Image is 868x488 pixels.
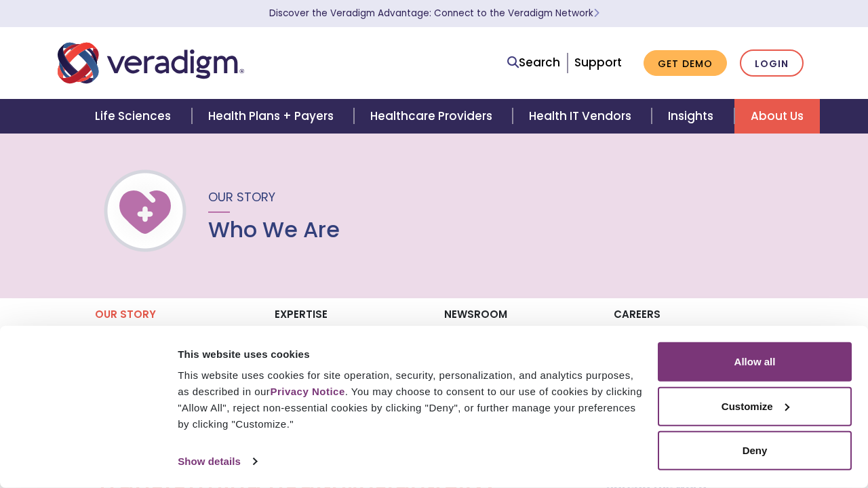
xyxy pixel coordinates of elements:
[507,54,560,72] a: Search
[652,99,734,134] a: Insights
[513,99,652,134] a: Health IT Vendors
[644,50,727,77] a: Get Demo
[178,451,256,472] a: Show details
[208,188,275,205] span: Our Story
[734,99,820,134] a: About Us
[178,367,642,432] div: This website uses cookies for site operation, security, personalization, and analytics purposes, ...
[178,346,642,362] div: This website uses cookies
[658,386,852,426] button: Customize
[354,99,513,134] a: Healthcare Providers
[79,99,191,134] a: Life Sciences
[740,49,804,77] a: Login
[658,342,852,382] button: Allow all
[593,7,599,20] span: Learn More
[269,7,599,20] a: Discover the Veradigm Advantage: Connect to the Veradigm NetworkLearn More
[270,386,344,397] a: Privacy Notice
[658,431,852,470] button: Deny
[574,54,622,70] a: Support
[58,41,244,85] img: Veradigm logo
[208,217,340,243] h1: Who We Are
[192,99,354,134] a: Health Plans + Payers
